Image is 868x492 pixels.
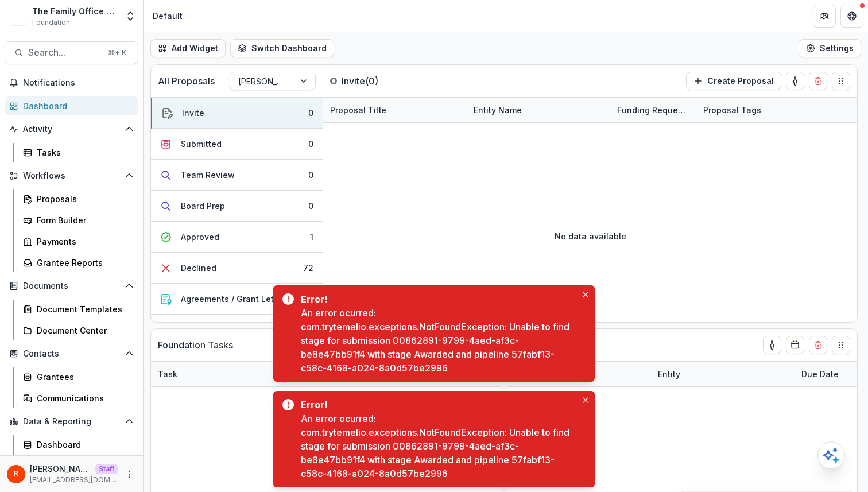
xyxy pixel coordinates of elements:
[308,138,313,150] div: 0
[122,5,138,28] button: Open entity switcher
[310,231,313,243] div: 1
[308,200,313,212] div: 0
[181,293,289,305] div: Agreements / Grant Letters
[37,235,129,247] div: Payments
[763,336,781,354] button: toggle-assigned-to-me
[18,300,138,319] a: Document Templates
[148,7,187,24] nav: breadcrumb
[230,39,334,57] button: Switch Dashboard
[323,104,393,116] div: Proposal Title
[18,367,138,386] a: Grantees
[37,257,129,269] div: Grantee Reports
[696,98,840,122] div: Proposal Tags
[153,10,183,22] div: Default
[18,253,138,272] a: Grantee Reports
[30,475,118,485] p: [EMAIL_ADDRESS][DOMAIN_NAME]
[5,344,138,363] button: Open Contacts
[151,129,323,160] button: Submitted0
[23,125,120,134] span: Activity
[14,470,18,478] div: Raj
[181,200,225,212] div: Board Prep
[23,417,120,427] span: Data & Reporting
[467,104,529,116] div: Entity Name
[37,439,129,451] div: Dashboard
[799,39,861,57] button: Settings
[37,392,129,404] div: Communications
[18,321,138,340] a: Document Center
[181,262,216,274] div: Declined
[809,72,827,90] button: Delete card
[158,338,233,352] p: Foundation Tasks
[651,362,795,386] div: Entity
[151,362,294,386] div: Task
[18,435,138,454] a: Dashboard
[30,463,91,475] p: [PERSON_NAME]
[23,100,129,112] div: Dashboard
[795,368,846,380] div: Due Date
[9,7,28,25] img: The Family Office Data Sandbox
[37,303,129,315] div: Document Templates
[342,74,428,88] p: Invite ( 0 )
[5,166,138,185] button: Open Workflows
[151,191,323,222] button: Board Prep0
[308,169,313,181] div: 0
[303,262,313,274] div: 72
[832,72,850,90] button: Drag
[23,171,120,181] span: Workflows
[32,17,70,28] span: Foundation
[323,98,467,122] div: Proposal Title
[37,371,129,383] div: Grantees
[301,306,576,375] div: An error ocurred: com.trytemelio.exceptions.NotFoundException: Unable to find stage for submissio...
[5,277,138,295] button: Open Documents
[182,107,204,119] div: Invite
[181,138,222,150] div: Submitted
[696,104,768,116] div: Proposal Tags
[23,281,120,291] span: Documents
[610,98,696,122] div: Funding Requested
[5,120,138,138] button: Open Activity
[150,39,226,57] button: Add Widget
[301,292,572,306] div: Error!
[301,398,572,412] div: Error!
[686,72,781,90] button: Create Proposal
[832,336,850,354] button: Drag
[106,47,129,59] div: ⌘ + K
[786,72,804,90] button: toggle-assigned-to-me
[151,160,323,191] button: Team Review0
[18,143,138,162] a: Tasks
[151,253,323,284] button: Declined72
[809,336,827,354] button: Delete card
[37,193,129,205] div: Proposals
[5,412,138,431] button: Open Data & Reporting
[95,464,118,474] p: Staff
[151,368,184,380] div: Task
[651,368,687,380] div: Entity
[181,169,235,181] div: Team Review
[18,232,138,251] a: Payments
[467,98,610,122] div: Entity Name
[23,78,134,88] span: Notifications
[37,324,129,336] div: Document Center
[32,5,118,17] div: The Family Office Data Sandbox
[555,230,626,242] p: No data available
[301,412,576,481] div: An error ocurred: com.trytemelio.exceptions.NotFoundException: Unable to find stage for submissio...
[840,5,863,28] button: Get Help
[5,73,138,92] button: Notifications
[18,389,138,408] a: Communications
[37,214,129,226] div: Form Builder
[158,74,215,88] p: All Proposals
[579,288,592,301] button: Close
[122,467,136,481] button: More
[18,189,138,208] a: Proposals
[579,393,592,407] button: Close
[610,104,696,116] div: Funding Requested
[813,5,836,28] button: Partners
[28,47,101,58] span: Search...
[18,211,138,230] a: Form Builder
[5,41,138,64] button: Search...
